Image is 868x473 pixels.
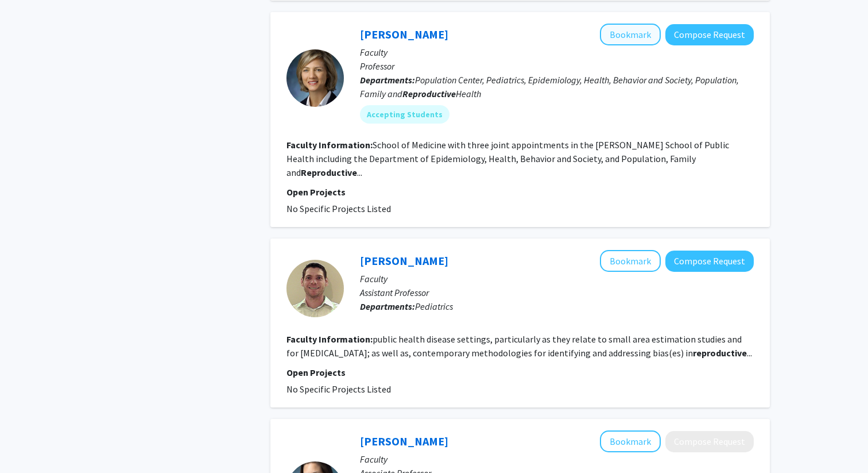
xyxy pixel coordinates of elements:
[286,203,391,214] span: No Specific Projects Listed
[360,59,754,73] p: Professor
[286,139,373,151] b: Faculty Information:
[693,347,747,359] b: reproductive
[665,431,754,452] button: Compose Request to Sara Johnson
[600,250,661,272] button: Add Kevin Psoter to Bookmarks
[360,301,415,312] b: Departments:
[600,430,661,452] button: Add Sara Johnson to Bookmarks
[286,383,391,395] span: No Specific Projects Listed
[360,434,448,448] a: [PERSON_NAME]
[665,251,754,272] button: Compose Request to Kevin Psoter
[665,24,754,45] button: Compose Request to Jacky Jennings
[286,139,729,178] fg-read-more: School of Medicine with three joint appointments in the [PERSON_NAME] School of Public Health inc...
[286,333,373,345] b: Faculty Information:
[402,88,456,99] b: Reproductive
[360,452,754,466] p: Faculty
[360,74,415,86] b: Departments:
[286,185,754,199] p: Open Projects
[360,272,754,286] p: Faculty
[360,105,449,124] mat-chip: Accepting Students
[360,27,448,41] a: [PERSON_NAME]
[360,253,448,268] a: [PERSON_NAME]
[600,24,661,45] button: Add Jacky Jennings to Bookmarks
[360,45,754,59] p: Faculty
[301,167,357,178] b: Reproductive
[9,421,49,464] iframe: Chat
[415,301,453,312] span: Pediatrics
[360,286,754,299] p: Assistant Professor
[286,333,752,359] fg-read-more: public health disease settings, particularly as they relate to small area estimation studies and ...
[360,74,739,99] span: Population Center, Pediatrics, Epidemiology, Health, Behavior and Society, Population, Family and...
[286,366,754,379] p: Open Projects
